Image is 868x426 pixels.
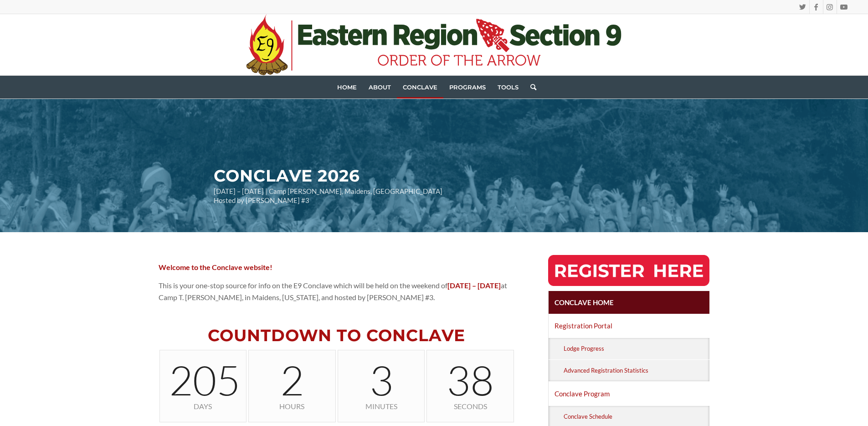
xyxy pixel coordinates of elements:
[549,291,710,314] a: Conclave Home
[447,281,501,290] strong: [DATE] – [DATE]
[369,83,391,91] span: About
[337,83,357,91] span: Home
[549,314,710,337] a: Registration Portal
[169,400,237,412] span: Days
[403,83,437,91] span: Conclave
[548,255,710,286] img: RegisterHereButton
[524,76,536,99] a: Search
[363,76,397,99] a: About
[214,187,476,205] p: [DATE] – [DATE] | Camp [PERSON_NAME], Maidens, [GEOGRAPHIC_DATA] Hosted by [PERSON_NAME] #3
[562,360,710,381] a: Advanced Registration Statistics
[159,327,515,345] h2: COUNTDOWN TO CONCLAVE
[397,76,443,99] a: Conclave
[492,76,524,99] a: Tools
[169,359,237,400] span: 205
[214,167,476,185] h2: CONCLAVE 2026
[159,263,272,271] strong: Welcome to the Conclave website!
[347,400,416,412] span: Minutes
[159,280,515,304] p: This is your one-stop source for info on the E9 Conclave which will be held on the weekend of at ...
[449,83,486,91] span: Programs
[347,359,416,400] span: 3
[436,400,504,412] span: Seconds
[549,382,710,405] a: Conclave Program
[258,359,326,400] span: 2
[562,338,710,359] a: Lodge Progress
[258,400,326,412] span: Hours
[443,76,492,99] a: Programs
[436,359,504,400] span: 38
[331,76,363,99] a: Home
[498,83,519,91] span: Tools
